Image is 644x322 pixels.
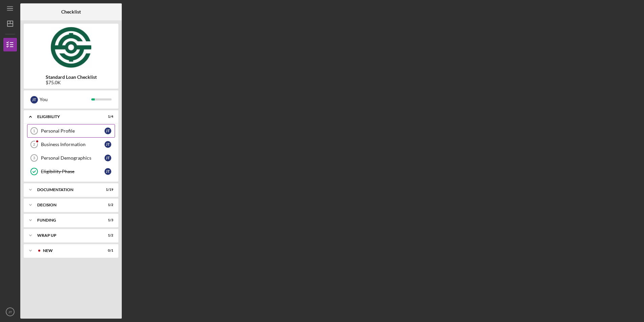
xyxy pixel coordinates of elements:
[37,233,96,237] div: Wrap up
[101,203,113,207] div: 1 / 2
[101,188,113,192] div: 1 / 19
[33,156,35,160] tspan: 3
[24,27,118,68] img: Product logo
[37,188,96,192] div: Documentation
[105,128,111,134] div: J T
[101,249,113,253] div: 0 / 1
[43,249,96,253] div: new
[33,129,35,133] tspan: 1
[61,9,81,15] b: Checklist
[41,128,105,134] div: Personal Profile
[41,155,105,161] div: Personal Demographics
[3,305,17,319] button: JT
[37,218,96,222] div: Funding
[46,74,97,80] b: Standard Loan Checklist
[101,115,113,119] div: 1 / 4
[41,169,105,174] div: Eligibility Phase
[37,115,96,119] div: Eligibility
[101,218,113,222] div: 1 / 3
[30,96,38,103] div: J T
[37,203,96,207] div: Decision
[46,80,97,85] div: $75.0K
[27,151,115,165] a: 3Personal DemographicsJT
[105,168,111,175] div: J T
[8,310,12,314] text: JT
[33,142,35,146] tspan: 2
[101,233,113,237] div: 1 / 2
[27,165,115,178] a: Eligibility PhaseJT
[27,124,115,138] a: 1Personal ProfileJT
[105,141,111,148] div: J T
[40,94,91,105] div: You
[105,155,111,161] div: J T
[27,138,115,151] a: 2Business InformationJT
[41,142,105,147] div: Business Information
